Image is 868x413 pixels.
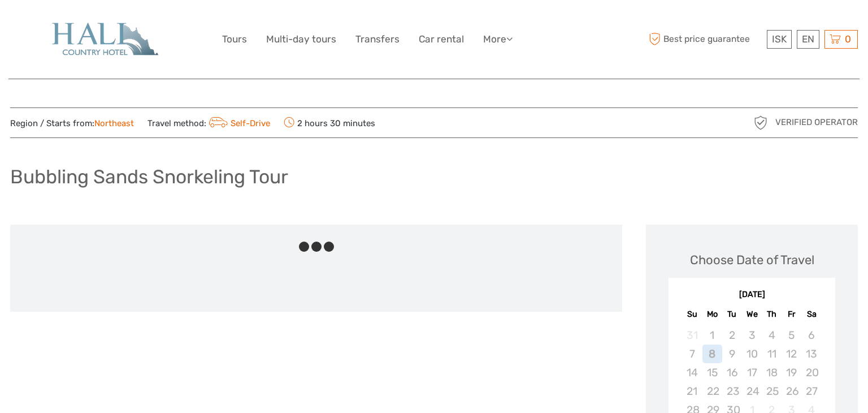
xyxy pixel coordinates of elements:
div: Not available Thursday, September 18th, 2025 [762,363,782,382]
div: Not available Friday, September 5th, 2025 [782,326,801,345]
div: Not available Saturday, September 13th, 2025 [801,345,821,363]
a: Multi-day tours [266,31,336,48]
div: Th [762,307,782,322]
div: Not available Tuesday, September 16th, 2025 [722,363,742,382]
div: Not available Monday, September 8th, 2025 [702,345,722,363]
a: Transfers [355,31,400,48]
a: Self-Drive [206,118,270,128]
img: 907-8240d3ce-2828-4403-a03e-dde40b93cd63_logo_big.jpg [42,20,167,58]
div: Not available Thursday, September 25th, 2025 [762,382,782,401]
div: Not available Friday, September 26th, 2025 [782,382,801,401]
div: Not available Sunday, September 14th, 2025 [682,363,702,382]
div: Not available Tuesday, September 23rd, 2025 [722,382,742,401]
a: Northeast [94,118,134,128]
div: Not available Sunday, September 7th, 2025 [682,345,702,363]
div: Not available Wednesday, September 24th, 2025 [742,382,762,401]
div: Not available Monday, September 22nd, 2025 [702,382,722,401]
div: Choose Date of Travel [690,251,814,269]
div: Not available Thursday, September 4th, 2025 [762,326,782,345]
div: Not available Friday, September 19th, 2025 [782,363,801,382]
div: Not available Friday, September 12th, 2025 [782,345,801,363]
span: Region / Starts from: [10,118,134,130]
div: [DATE] [669,289,835,301]
div: EN [797,30,819,49]
div: Mo [702,307,722,322]
span: Best price guarantee [646,30,764,49]
a: Tours [222,31,247,48]
a: Car rental [419,31,464,48]
div: Not available Monday, September 1st, 2025 [702,326,722,345]
div: Not available Wednesday, September 17th, 2025 [742,363,762,382]
h1: Bubbling Sands Snorkeling Tour [10,165,288,188]
span: Verified Operator [775,117,858,128]
div: Not available Thursday, September 11th, 2025 [762,345,782,363]
div: Not available Tuesday, September 9th, 2025 [722,345,742,363]
div: We [742,307,762,322]
div: Tu [722,307,742,322]
div: Not available Wednesday, September 10th, 2025 [742,345,762,363]
div: Not available Saturday, September 6th, 2025 [801,326,821,345]
div: Not available Monday, September 15th, 2025 [702,363,722,382]
span: Travel method: [147,115,270,131]
div: Not available Wednesday, September 3rd, 2025 [742,326,762,345]
div: Not available Saturday, September 20th, 2025 [801,363,821,382]
div: Not available Sunday, September 21st, 2025 [682,382,702,401]
div: Su [682,307,702,322]
div: Not available Tuesday, September 2nd, 2025 [722,326,742,345]
img: verified_operator_grey_128.png [752,114,770,132]
div: Fr [782,307,801,322]
span: 0 [843,33,853,45]
div: Not available Sunday, August 31st, 2025 [682,326,702,345]
span: 2 hours 30 minutes [284,115,375,131]
div: Sa [801,307,821,322]
div: Not available Saturday, September 27th, 2025 [801,382,821,401]
span: ISK [772,33,787,45]
a: More [483,31,513,48]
